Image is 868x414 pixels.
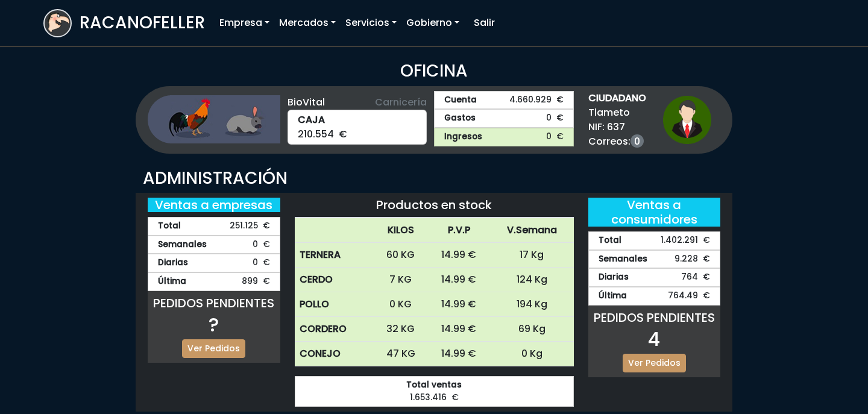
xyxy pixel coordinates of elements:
div: 1.653.416 € [295,376,574,407]
span: NIF: 637 [588,120,646,134]
td: 69 Kg [490,317,574,342]
strong: CAJA [298,113,417,127]
th: CONEJO [295,342,374,366]
th: V.Semana [490,218,574,243]
th: P.V.P [428,218,491,243]
a: Ingresos0 € [434,128,574,146]
th: POLLO [295,292,374,317]
strong: Ingresos [444,131,482,143]
strong: Semanales [599,253,647,266]
td: 7 KG [374,268,428,292]
a: Empresa [215,11,274,35]
a: RACANOFELLER [43,6,205,40]
h3: OFICINA [43,61,825,81]
td: 14.99 € [428,243,491,268]
td: 14.99 € [428,342,491,366]
th: CORDERO [295,317,374,342]
strong: Total ventas [305,379,564,392]
h3: ADMINISTRACIÓN [143,168,725,189]
h5: Productos en stock [295,198,574,212]
span: ? [209,311,219,338]
div: 0 € [148,254,280,272]
h5: Ventas a consumidores [588,198,721,227]
a: Gobierno [401,11,464,35]
td: 0 KG [374,292,428,317]
td: 60 KG [374,243,428,268]
strong: Última [599,290,627,303]
img: logoracarojo.png [45,10,71,33]
strong: Diarias [599,271,629,284]
h5: PEDIDOS PENDIENTES [588,310,721,325]
td: 14.99 € [428,292,491,317]
strong: Última [158,275,186,288]
h5: PEDIDOS PENDIENTES [148,296,280,310]
div: 0 € [148,236,280,254]
a: Mercados [274,11,341,35]
h5: Ventas a empresas [148,198,280,212]
strong: Gastos [444,112,476,125]
div: 764.49 € [588,287,721,306]
div: 251.125 € [148,217,280,236]
div: 764 € [588,268,721,287]
a: Ver Pedidos [182,339,245,358]
td: 14.99 € [428,268,491,292]
th: CERDO [295,268,374,292]
a: Cuenta4.660.929 € [434,91,574,110]
span: 4 [648,325,660,353]
a: Ver Pedidos [623,354,686,372]
span: Correos: [588,134,646,149]
div: 1.402.291 € [588,231,721,250]
h3: RACANOFELLER [80,13,205,33]
a: Salir [469,11,500,35]
div: BioVital [288,95,427,110]
div: 9.228 € [588,250,721,269]
td: 17 Kg [490,243,574,268]
strong: Total [158,220,181,233]
div: 210.554 € [288,110,427,145]
img: ganaderia.png [148,95,280,143]
span: Carnicería [375,95,427,110]
strong: Cuenta [444,94,477,107]
strong: Total [599,234,621,247]
th: TERNERA [295,243,374,268]
th: KILOS [374,218,428,243]
img: ciudadano1.png [663,96,711,144]
td: 194 Kg [490,292,574,317]
td: 14.99 € [428,317,491,342]
a: 0 [631,134,644,148]
td: 47 KG [374,342,428,366]
td: 32 KG [374,317,428,342]
span: Tlameto [588,105,646,120]
strong: Semanales [158,239,207,251]
a: Gastos0 € [434,109,574,128]
div: 899 € [148,272,280,291]
td: 124 Kg [490,268,574,292]
a: Servicios [341,11,401,35]
strong: Diarias [158,257,188,269]
strong: CIUDADANO [588,91,646,105]
td: 0 Kg [490,342,574,366]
